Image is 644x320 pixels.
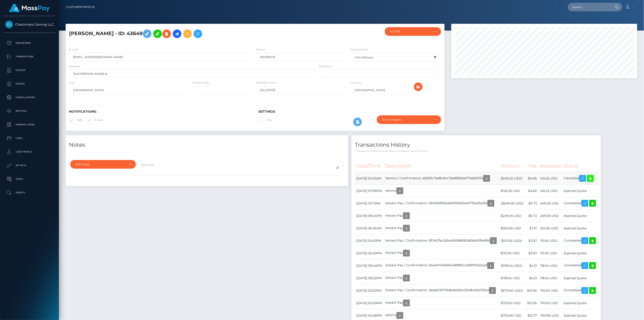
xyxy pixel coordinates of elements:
[256,81,276,85] label: State/Province
[562,297,598,309] td: Expired Quote
[5,162,54,169] p: API Keys
[5,108,54,114] p: Batches
[355,272,384,284] td: [DATE] 08:23PM
[5,94,54,101] p: Cancellations
[526,160,538,172] th: Fee
[377,115,441,124] button: Do not require
[499,284,526,297] td: ($710.60 USD)
[355,160,384,172] th: Date/Time
[562,235,598,247] td: Completed
[384,247,499,259] td: Instant Pay
[3,105,55,117] a: Batches
[526,259,538,272] td: $4.12
[258,110,441,114] h6: Settings:
[499,235,526,247] td: ($110.95 USD)
[526,284,538,297] td: $15.96
[499,197,526,210] td: ($249.05 USD)
[499,210,526,222] td: $249.05 USD
[538,197,562,210] td: 249.05 USD
[3,133,55,144] a: Links
[5,53,54,60] p: Transactions
[562,247,598,259] td: Expired Quote
[562,172,598,185] td: Cancelled
[526,247,538,259] td: $3.97
[9,4,50,12] img: MassPay Logo
[193,81,209,85] label: Postal Code
[562,259,598,272] td: Completed
[351,48,368,52] label: Date of Birth
[499,172,526,185] td: ($145.25 USD)
[562,197,598,210] td: Completed
[3,51,55,62] a: Transactions
[69,110,252,114] h6: Notifications:
[355,235,384,247] td: [DATE] 04:01PM
[69,27,315,40] h5: [PERSON_NAME] - ID: 43649
[355,197,384,210] td: [DATE] 03:17AM
[562,272,598,284] td: Expired Quote
[75,162,125,166] div: Note Type
[355,247,384,259] td: [DATE] 05:40PM
[355,172,384,185] td: [DATE] 03:35AM
[499,247,526,259] td: $110.95 USD
[538,284,562,297] td: 710.60 USD
[526,210,538,222] td: $6.73
[384,222,499,235] td: Instant Pay
[538,297,562,309] td: 710.60 USD
[69,141,345,149] h4: Notes
[568,3,610,11] input: Search...
[355,222,384,235] td: [DATE] 06:36AM
[499,272,526,284] td: $118.64 USD
[355,141,598,149] h4: Transactions History
[538,185,562,197] td: 145.25 USD
[3,187,55,198] a: Search
[3,92,55,103] a: Cancellations
[70,160,136,169] button: Note Type
[355,284,384,297] td: [DATE] 02:50PM
[5,40,54,46] p: Dashboard
[5,189,54,196] p: Search
[499,185,526,197] td: $145.25 USD
[319,64,332,68] label: Address 2
[385,27,441,36] button: ACTIVE
[538,235,562,247] td: 110.95 USD
[5,80,54,87] p: Payees
[538,247,562,259] td: 110.95 USD
[384,210,499,222] td: Instant Pay
[562,210,598,222] td: Expired Quote
[382,118,431,121] div: Do not require
[5,21,13,28] img: Checkmate Gaming LLC
[3,119,55,130] a: Manage Users
[538,222,562,235] td: 262.85 USD
[526,235,538,247] td: $3.97
[526,185,538,197] td: $4.66
[384,172,499,185] td: Venmo / Confirmation: a6d39c7aa8c84c7da885bd4770d05074
[69,48,78,52] label: E-mail
[3,65,55,76] a: Ledger
[526,272,538,284] td: $4.12
[355,185,384,197] td: [DATE] 07:09PM
[384,160,499,172] th: Description
[5,135,54,142] p: Links
[384,297,499,309] td: Instant Pay
[384,259,499,272] td: Instant Pay / Confirmation: 664dcf46b9164d8f89ccd09f97e2a2af
[66,2,95,12] a: Customer Profile
[3,160,55,171] a: API Keys
[562,284,598,297] td: Completed
[538,259,562,272] td: 118.64 USD
[355,259,384,272] td: [DATE] 09:44PM
[538,160,562,172] th: Received
[384,272,499,284] td: Instant Pay
[3,146,55,158] a: User Profile
[258,117,272,123] label: 2FA
[499,160,526,172] th: Amount
[562,160,598,172] th: Status
[5,148,54,155] p: User Profile
[256,48,265,52] label: Phone
[526,172,538,185] td: $4.66
[390,30,431,33] div: ACTIVE
[3,173,55,185] a: Taxes
[384,185,499,197] td: Venmo
[351,81,362,85] label: Country
[5,67,54,74] p: Ledger
[562,222,598,235] td: Expired Quote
